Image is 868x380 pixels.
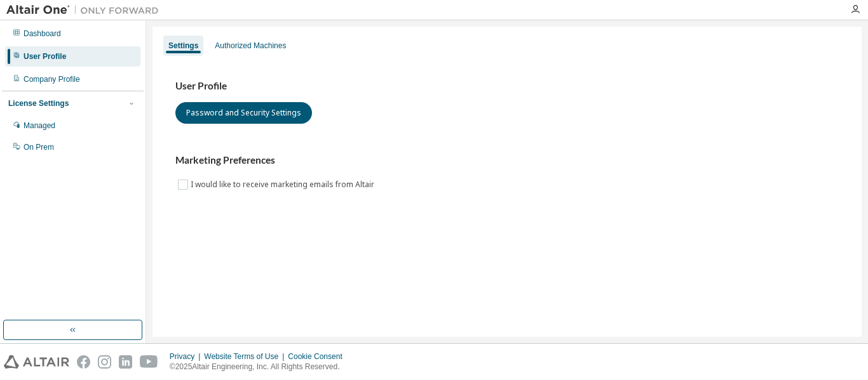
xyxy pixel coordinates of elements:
div: License Settings [8,98,69,108]
div: Dashboard [24,29,61,39]
div: Cookie Consent [288,351,349,362]
div: Managed [24,121,55,131]
div: Authorized Machines [215,41,286,51]
img: instagram.svg [98,355,111,369]
button: Password and Security Settings [175,102,312,124]
label: I would like to receive marketing emails from Altair [191,177,377,192]
img: linkedin.svg [119,355,132,369]
p: © 2025 Altair Engineering, Inc. All Rights Reserved. [170,362,350,372]
h3: Marketing Preferences [175,154,839,167]
div: User Profile [24,51,66,62]
img: facebook.svg [77,355,90,369]
div: Website Terms of Use [204,351,288,362]
img: Altair One [6,4,165,16]
img: altair_logo.svg [4,355,69,369]
h3: User Profile [175,80,839,93]
img: youtube.svg [140,355,158,369]
div: On Prem [24,142,54,152]
div: Settings [168,41,198,51]
div: Company Profile [24,74,80,84]
div: Privacy [170,351,204,362]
